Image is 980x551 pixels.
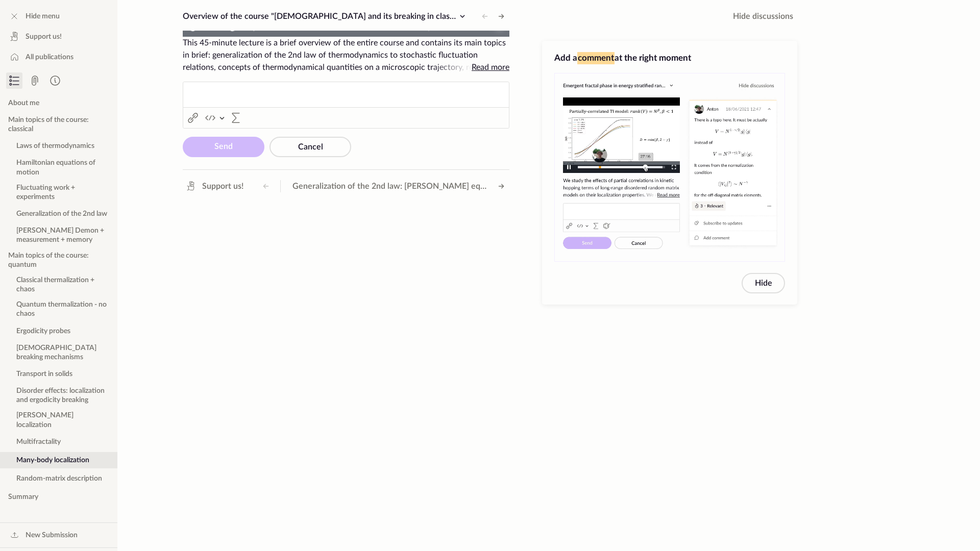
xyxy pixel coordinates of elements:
span: This 45-minute lecture is a brief overview of the entire course and contains its main topics in b... [183,37,509,73]
span: Support us! [202,180,243,192]
a: Support us! [181,178,248,194]
span: Read more [472,63,509,71]
span: Generalization of the 2nd law: [PERSON_NAME] equality and Crooks relation [292,180,490,192]
span: Overview of the course "[DEMOGRAPHIC_DATA] and its breaking in classical and quantum systems" [183,12,549,20]
span: Cancel [298,143,323,151]
span: Hide discussions [733,10,793,22]
span: comment [577,52,615,64]
button: Cancel [269,137,351,157]
button: Send [183,137,264,157]
button: Hide [742,273,785,293]
button: Generalization of the 2nd law: [PERSON_NAME] equality and Crooks relation [288,178,509,194]
h3: Add a at the right moment [554,52,785,64]
span: Send [214,142,233,151]
button: Overview of the course "[DEMOGRAPHIC_DATA] and its breaking in classical and quantum systems" [179,8,473,24]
